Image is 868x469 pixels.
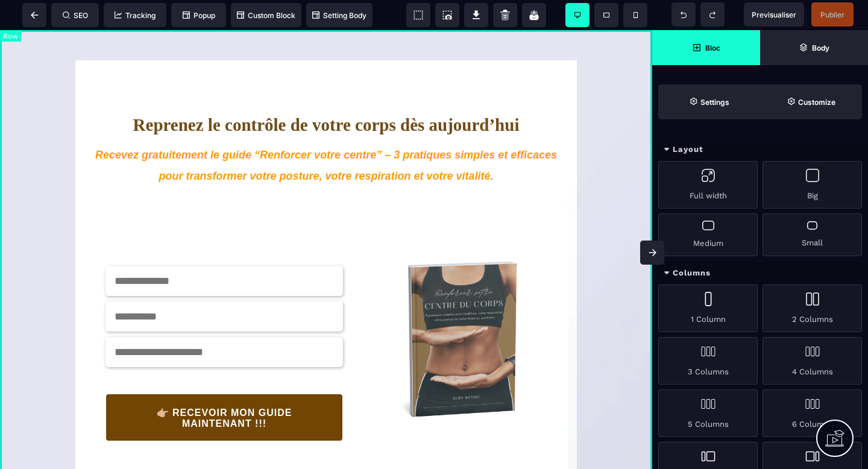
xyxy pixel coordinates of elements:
div: Layout [652,139,868,161]
span: Previsualiser [752,10,796,19]
span: Screenshot [435,3,459,27]
div: 4 Columns [763,337,862,385]
span: View components [406,3,430,27]
span: Preview [744,2,804,27]
span: Tracking [115,11,156,20]
i: Recevez gratuitement le guide “Renforcer votre centre” – 3 pratiques simples et efficaces pour tr... [95,119,560,152]
div: Columns [652,262,868,285]
span: Open Blocks [652,30,760,65]
img: b5817189f640a198fbbb5bc8c2515528_10.png [355,212,559,406]
div: Small [763,213,862,256]
div: 1 Column [658,285,758,332]
span: Open Style Manager [760,84,862,119]
span: SEO [63,11,88,20]
span: Custom Block [237,11,295,20]
button: 👉🏼 RECEVOIR MON GUIDE MAINTENANT !!! [105,364,343,411]
div: 6 Columns [763,389,862,437]
strong: Settings [700,98,729,107]
div: Full width [658,161,758,209]
span: Publier [820,10,844,19]
div: Medium [658,213,758,256]
strong: Body [812,43,829,52]
span: Open Layer Manager [760,30,868,65]
div: 5 Columns [658,389,758,437]
div: Big [763,161,862,209]
div: 2 Columns [763,285,862,332]
strong: Customize [798,98,835,107]
span: Settings [658,84,760,119]
strong: Bloc [705,43,720,52]
span: Popup [183,11,215,20]
div: 3 Columns [658,337,758,385]
span: Setting Body [312,11,366,20]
